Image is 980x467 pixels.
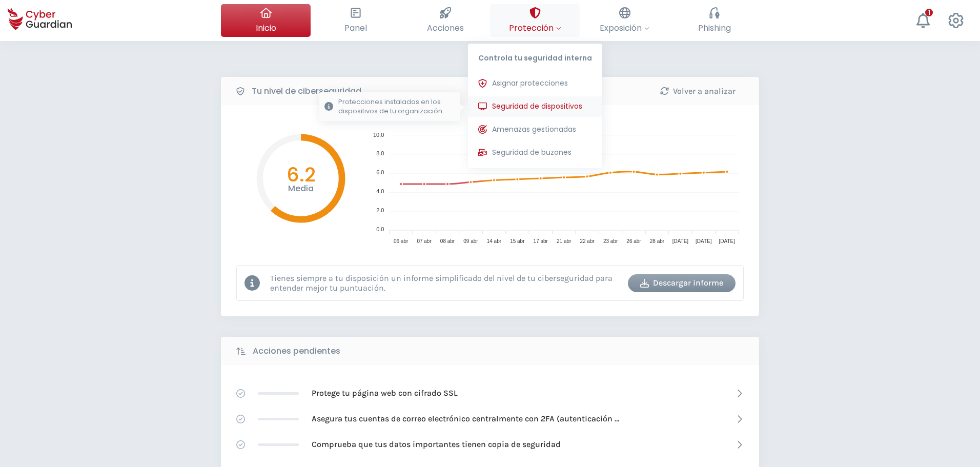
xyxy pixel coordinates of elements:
button: Asignar protecciones [468,73,602,94]
span: Phishing [698,22,731,34]
tspan: [DATE] [696,238,712,244]
p: Protege tu página web con cifrado SSL [312,388,458,399]
p: Asegura tus cuentas de correo electrónico centralmente con 2FA (autenticación de doble factor) [312,413,619,424]
p: Protecciones instaladas en los dispositivos de tu organización. [338,97,455,116]
span: Protección [509,22,561,34]
button: Inicio [221,4,311,37]
span: Panel [344,22,367,34]
tspan: 26 abr [626,238,641,244]
div: Volver a analizar [651,85,744,97]
b: Tu nivel de ciberseguridad [252,85,361,97]
tspan: 6.0 [376,169,384,175]
tspan: 09 abr [463,238,478,244]
button: Volver a analizar [644,82,751,100]
tspan: 07 abr [417,238,432,244]
tspan: [DATE] [719,238,736,244]
button: Amenazas gestionadas [468,119,602,140]
p: Comprueba que tus datos importantes tienen copia de seguridad [312,439,561,450]
span: Asignar protecciones [492,78,568,89]
div: 1 [925,9,933,16]
span: Inicio [256,22,276,34]
button: Seguridad de buzones [468,143,602,163]
button: Descargar informe [628,274,736,292]
tspan: 08 abr [440,238,455,244]
button: Phishing [669,4,759,37]
tspan: 21 abr [557,238,571,244]
tspan: 0.0 [376,226,384,232]
button: Exposición [580,4,669,37]
tspan: 10.0 [373,132,384,138]
span: Seguridad de buzones [492,147,571,158]
button: Acciones [400,4,490,37]
tspan: 28 abr [650,238,665,244]
tspan: 8.0 [376,150,384,156]
tspan: 14 abr [487,238,502,244]
tspan: 23 abr [603,238,618,244]
span: Exposición [600,22,649,34]
tspan: 17 abr [534,238,548,244]
button: Seguridad de dispositivosProtecciones instaladas en los dispositivos de tu organización. [468,96,602,117]
span: Amenazas gestionadas [492,124,576,135]
b: Acciones pendientes [253,345,340,357]
tspan: 15 abr [510,238,525,244]
button: ProtecciónControla tu seguridad internaAsignar proteccionesSeguridad de dispositivosProtecciones ... [490,4,580,37]
button: Panel [311,4,400,37]
tspan: 22 abr [580,238,595,244]
tspan: 4.0 [376,188,384,194]
span: Seguridad de dispositivos [492,101,582,112]
p: Tienes siempre a tu disposición un informe simplificado del nivel de tu ciberseguridad para enten... [270,273,620,293]
span: Acciones [427,22,464,34]
tspan: 2.0 [376,207,384,213]
tspan: [DATE] [672,238,689,244]
p: Controla tu seguridad interna [468,44,602,68]
tspan: 06 abr [394,238,409,244]
div: Descargar informe [636,277,728,289]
